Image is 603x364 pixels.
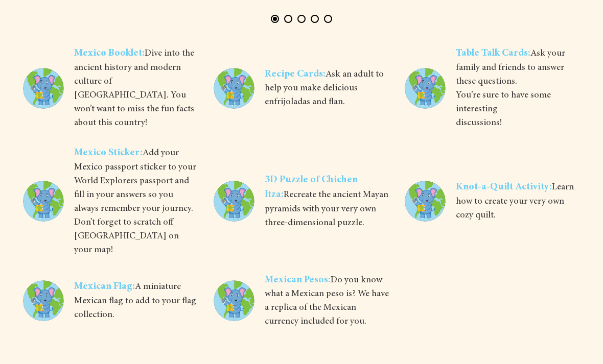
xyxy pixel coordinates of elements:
img: pf-2d2f8895--global.jpg [405,68,446,109]
button: Page 1 [271,15,279,23]
img: pf-2d2f8895--global.jpg [214,181,254,222]
span: Do you know what a Mexican peso is? We have a replica of the Mexican currency included for you. [265,273,389,330]
img: pf-2d2f8895--global.jpg [23,68,64,109]
img: pf-2d2f8895--global.jpg [214,281,254,322]
span: Recipe Cards: [265,70,326,80]
span: Mexico Booklet: [74,49,145,59]
span: Add your Mexico passport sticker to your World Explorers passport and fill in your answers so you... [74,146,198,258]
img: pf-2d2f8895--global.jpg [23,181,64,222]
button: Page 2 [284,15,292,23]
span: Ask an adult to help you make delicious enfrijoladas and flan. [265,67,389,110]
span: Mexico Sticker: [74,149,143,158]
img: pf-2d2f8895--global.jpg [23,281,64,322]
img: pf-2d2f8895--global.jpg [214,68,254,109]
span: A miniature Mexican flag to add to your flag collection. [74,280,198,323]
span: 3D Puzzle of Chichen Itza: [265,176,358,201]
button: Page 4 [311,15,319,23]
button: Page 5 [324,15,332,23]
span: Learn how to create your very own cozy quilt. [456,180,580,223]
img: pf-2d2f8895--global.jpg [405,181,446,222]
span: Knot-a-Quilt Activity: [456,183,552,192]
span: Mexican Flag: [74,282,135,292]
button: Page 3 [297,15,306,23]
span: Table Talk Cards: [456,49,530,59]
span: Recreate the ancient Mayan pyramids with your very own three-dimensional puzzle. [265,173,389,231]
span: Mexican Pesos: [265,276,331,285]
span: Dive into the ancient history and modern culture of [GEOGRAPHIC_DATA]. You won’t want to miss the... [74,46,198,131]
span: Ask your family and friends to answer these questions. You’re sure to have some interesting discu... [456,46,580,131]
